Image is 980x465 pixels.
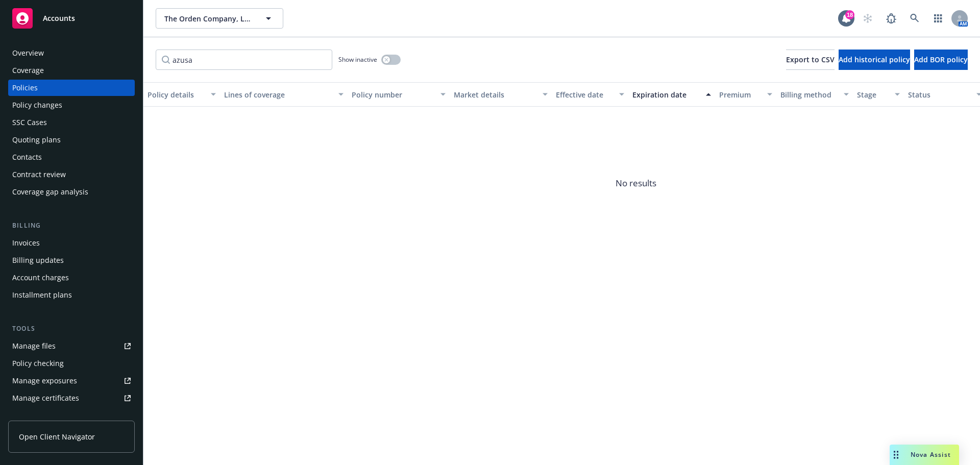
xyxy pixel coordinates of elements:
[786,55,835,64] span: Export to CSV
[12,166,66,183] div: Contract review
[8,4,135,33] a: Accounts
[8,355,135,372] a: Policy checking
[12,149,42,165] div: Contacts
[786,50,835,70] button: Export to CSV
[839,55,910,64] span: Add historical policy
[8,324,135,334] div: Tools
[8,252,135,268] a: Billing updates
[12,355,64,372] div: Policy checking
[164,13,253,24] span: The Orden Company, LLC
[719,89,761,100] div: Premium
[12,287,72,303] div: Installment plans
[220,82,348,107] button: Lines of coverage
[12,373,77,389] div: Manage exposures
[12,338,56,354] div: Manage files
[552,82,628,107] button: Effective date
[911,450,951,459] span: Nova Assist
[352,89,434,100] div: Policy number
[628,82,715,107] button: Expiration date
[8,338,135,354] a: Manage files
[450,82,552,107] button: Market details
[845,10,854,19] div: 18
[156,8,283,29] button: The Orden Company, LLC
[12,184,88,200] div: Coverage gap analysis
[928,8,948,29] a: Switch app
[8,287,135,303] a: Installment plans
[8,80,135,96] a: Policies
[454,89,536,100] div: Market details
[12,132,61,148] div: Quoting plans
[8,166,135,183] a: Contract review
[12,45,44,61] div: Overview
[857,8,878,29] a: Start snowing
[914,55,968,64] span: Add BOR policy
[8,270,135,286] a: Account charges
[780,89,838,100] div: Billing method
[857,89,889,100] div: Stage
[156,50,332,70] input: Filter by keyword...
[224,89,332,100] div: Lines of coverage
[632,89,700,100] div: Expiration date
[890,445,959,465] button: Nova Assist
[8,221,135,231] div: Billing
[12,235,40,251] div: Invoices
[8,97,135,113] a: Policy changes
[8,184,135,200] a: Coverage gap analysis
[839,50,910,70] button: Add historical policy
[8,390,135,406] a: Manage certificates
[12,270,69,286] div: Account charges
[12,114,47,131] div: SSC Cases
[43,14,75,22] span: Accounts
[556,89,613,100] div: Effective date
[908,89,970,100] div: Status
[12,407,64,424] div: Manage claims
[8,407,135,424] a: Manage claims
[12,390,79,406] div: Manage certificates
[890,445,902,465] div: Drag to move
[8,132,135,148] a: Quoting plans
[12,252,64,268] div: Billing updates
[143,82,220,107] button: Policy details
[338,55,377,64] span: Show inactive
[8,235,135,251] a: Invoices
[8,62,135,79] a: Coverage
[12,97,62,113] div: Policy changes
[19,431,95,442] span: Open Client Navigator
[8,149,135,165] a: Contacts
[8,373,135,389] a: Manage exposures
[348,82,450,107] button: Policy number
[776,82,853,107] button: Billing method
[8,45,135,61] a: Overview
[12,80,38,96] div: Policies
[12,62,44,79] div: Coverage
[914,50,968,70] button: Add BOR policy
[881,8,901,29] a: Report a Bug
[8,114,135,131] a: SSC Cases
[148,89,205,100] div: Policy details
[853,82,904,107] button: Stage
[715,82,776,107] button: Premium
[904,8,925,29] a: Search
